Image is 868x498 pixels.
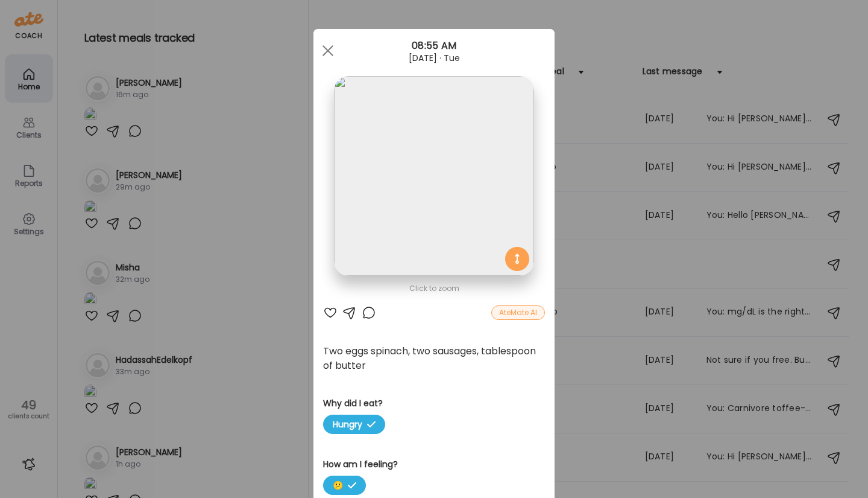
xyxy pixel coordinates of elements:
[313,53,555,63] div: [DATE] · Tue
[491,305,545,320] div: AteMate AI
[323,476,366,495] span: 😕
[334,76,533,276] img: images%2Fh28tF6ozyeSEGWHCCSRnsdv3OBi2%2FgDoPPrgfi6WmtqwzkZqw%2Fa1vjzAjsMYBD8wMVKdsj_1080
[323,397,545,410] h3: Why did I eat?
[313,39,555,53] div: 08:55 AM
[323,458,545,471] h3: How am I feeling?
[323,415,385,434] span: Hungry
[323,281,545,296] div: Click to zoom
[323,344,545,373] div: Two eggs spinach, two sausages, tablespoon of butter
